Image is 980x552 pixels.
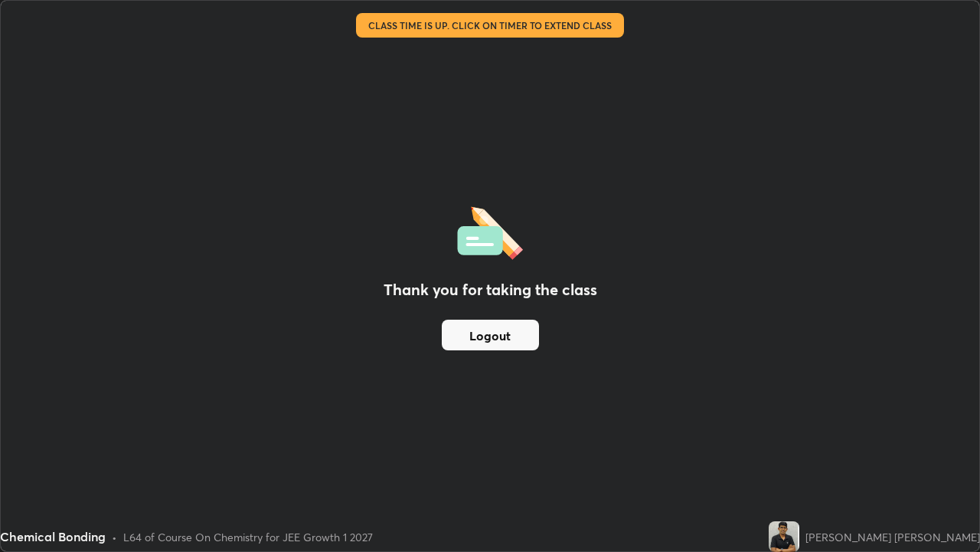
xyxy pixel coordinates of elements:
h2: Thank you for taking the class [384,278,597,301]
img: offlineFeedback.1438e8b3.svg [457,202,523,260]
div: [PERSON_NAME] [PERSON_NAME] [805,529,980,545]
div: L64 of Course On Chemistry for JEE Growth 1 2027 [123,529,373,545]
button: Logout [442,320,539,350]
div: • [112,529,117,545]
img: 92fd1ea14f5f4a1785496d022c14c22f.png [769,521,799,552]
